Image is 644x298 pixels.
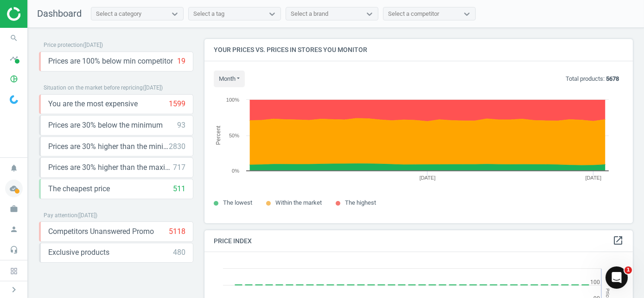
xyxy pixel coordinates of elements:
[275,199,322,206] span: Within the market
[229,133,239,138] text: 50%
[606,266,628,289] iframe: Intercom live chat
[420,175,436,181] tspan: [DATE]
[48,247,109,258] span: Exclusive products
[388,10,439,18] div: Select a competitor
[566,75,619,83] p: Total products:
[5,180,23,197] i: cloud_done
[44,42,83,48] span: Price protection
[612,235,624,246] i: open_in_new
[223,199,252,206] span: The lowest
[193,10,224,18] div: Select a tag
[48,120,163,130] span: Prices are 30% below the minimum
[232,168,239,174] text: 0%
[7,7,73,21] img: ajHJNr6hYgQAAAAASUVORK5CYII=
[48,99,138,109] span: You are the most expensive
[5,159,23,177] i: notifications
[48,227,154,237] span: Competitors Unanswered Promo
[625,266,632,274] span: 1
[48,162,173,173] span: Prices are 30% higher than the maximal
[169,99,185,109] div: 1599
[173,162,185,173] div: 717
[5,50,23,67] i: timeline
[48,142,169,152] span: Prices are 30% higher than the minimum
[291,10,328,18] div: Select a brand
[10,95,18,104] img: wGWNvw8QSZomAAAAABJRU5ErkJggg==
[44,212,77,219] span: Pay attention
[177,120,185,130] div: 93
[173,184,185,194] div: 511
[585,175,601,181] tspan: [DATE]
[169,227,185,237] div: 5118
[226,97,239,103] text: 100%
[214,71,245,87] button: month
[37,8,82,19] span: Dashboard
[177,56,185,66] div: 19
[5,220,23,238] i: person
[5,200,23,218] i: work
[590,279,600,285] text: 100
[48,184,110,194] span: The cheapest price
[606,75,619,82] b: 5678
[5,29,23,47] i: search
[77,212,97,219] span: ( [DATE] )
[169,142,185,152] div: 2830
[2,284,26,296] button: chevron_right
[215,125,222,145] tspan: Percent
[83,42,103,48] span: ( [DATE] )
[204,230,633,252] h4: Price Index
[48,56,173,66] span: Prices are 100% below min competitor
[96,10,141,18] div: Select a category
[5,70,23,88] i: pie_chart_outlined
[204,39,633,61] h4: Your prices vs. prices in stores you monitor
[44,84,143,91] span: Situation on the market before repricing
[345,199,376,206] span: The highest
[612,235,624,247] a: open_in_new
[5,241,23,259] i: headset_mic
[173,247,185,258] div: 480
[8,284,19,295] i: chevron_right
[143,84,163,91] span: ( [DATE] )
